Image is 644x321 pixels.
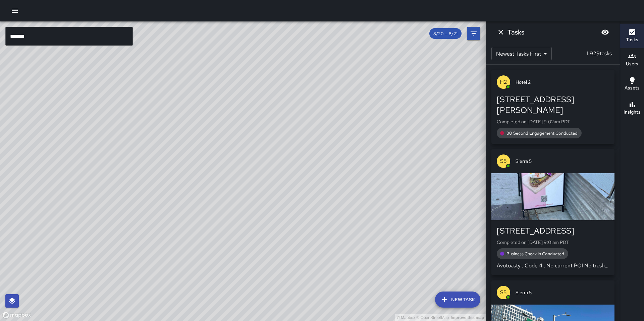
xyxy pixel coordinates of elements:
[491,149,614,275] button: S5Sierra 5[STREET_ADDRESS]Completed on [DATE] 9:01am PDTBusiness Check In ConductedAvotoasty . Co...
[620,72,644,97] button: Assets
[429,31,462,37] span: 8/20 — 8/21
[497,262,609,270] p: Avotoasty . Code 4 . No current POI No trash pick up needed . Everyone is in good spirits
[502,130,582,136] span: 30 Second Engagement Conducted
[620,97,644,121] button: Insights
[497,118,609,125] p: Completed on [DATE] 9:02am PDT
[625,84,640,92] h6: Assets
[620,24,644,48] button: Tasks
[435,292,480,308] button: New Task
[516,79,609,85] span: Hotel 2
[497,239,609,246] p: Completed on [DATE] 9:01am PDT
[467,27,480,40] button: Filters
[491,70,614,144] button: H2Hotel 2[STREET_ADDRESS][PERSON_NAME]Completed on [DATE] 9:02am PDT30 Second Engagement Conducted
[584,50,614,58] p: 1,929 tasks
[500,157,507,165] p: S5
[624,109,641,116] h6: Insights
[516,289,609,296] span: Sierra 5
[500,288,507,297] p: S5
[502,251,568,257] span: Business Check In Conducted
[494,25,507,39] button: Dismiss
[500,78,507,86] p: H2
[620,48,644,72] button: Users
[626,60,638,68] h6: Users
[598,25,612,39] button: Blur
[497,226,609,236] div: [STREET_ADDRESS]
[516,158,609,165] span: Sierra 5
[507,27,524,38] h6: Tasks
[497,94,609,116] div: [STREET_ADDRESS][PERSON_NAME]
[626,36,638,44] h6: Tasks
[491,47,552,60] div: Newest Tasks First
